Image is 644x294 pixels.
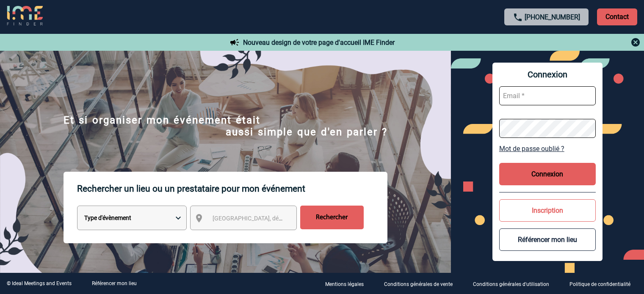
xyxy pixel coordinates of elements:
[384,281,453,287] p: Conditions générales de vente
[563,280,644,288] a: Politique de confidentialité
[499,86,596,105] input: Email *
[499,199,596,222] button: Inscription
[318,280,377,288] a: Mentions légales
[7,280,72,286] div: © Ideal Meetings and Events
[213,215,330,222] span: [GEOGRAPHIC_DATA], département, région...
[513,12,523,22] img: call-24-px.png
[300,206,364,229] input: Rechercher
[473,281,549,287] p: Conditions générales d'utilisation
[77,172,387,206] p: Rechercher un lieu ou un prestataire pour mon événement
[499,145,596,153] a: Mot de passe oublié ?
[569,281,630,287] p: Politique de confidentialité
[525,13,580,21] a: [PHONE_NUMBER]
[466,280,563,288] a: Conditions générales d'utilisation
[325,281,364,287] p: Mentions légales
[499,163,596,185] button: Connexion
[499,228,596,251] button: Référencer mon lieu
[92,280,137,286] a: Référencer mon lieu
[377,280,466,288] a: Conditions générales de vente
[597,8,637,25] p: Contact
[499,69,596,80] span: Connexion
